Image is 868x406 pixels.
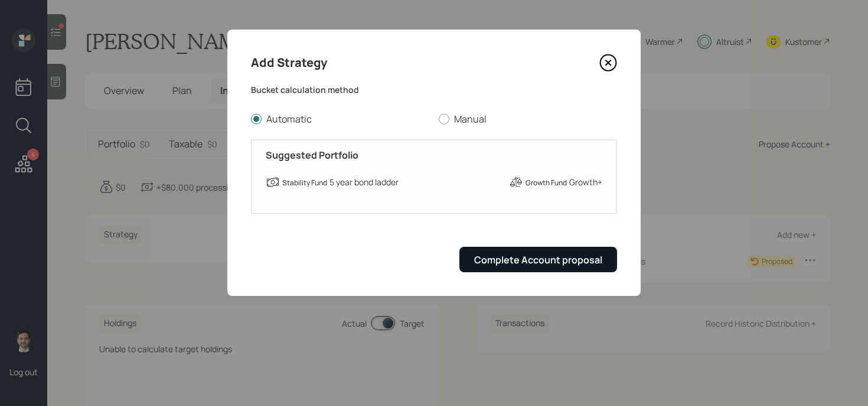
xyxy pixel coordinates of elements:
label: Stability Fund [282,178,327,188]
h5: Suggested Portfolio [266,150,602,161]
div: Complete Account proposal [474,253,602,266]
label: Bucket calculation method [251,84,617,96]
button: Complete Account proposal [459,247,617,272]
label: Automatic [251,112,429,125]
label: Manual [439,112,617,125]
h4: Add Strategy [251,53,327,72]
div: Growth+ [569,176,602,188]
label: Growth Fund [526,178,567,188]
div: 5 year bond ladder [329,176,399,188]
